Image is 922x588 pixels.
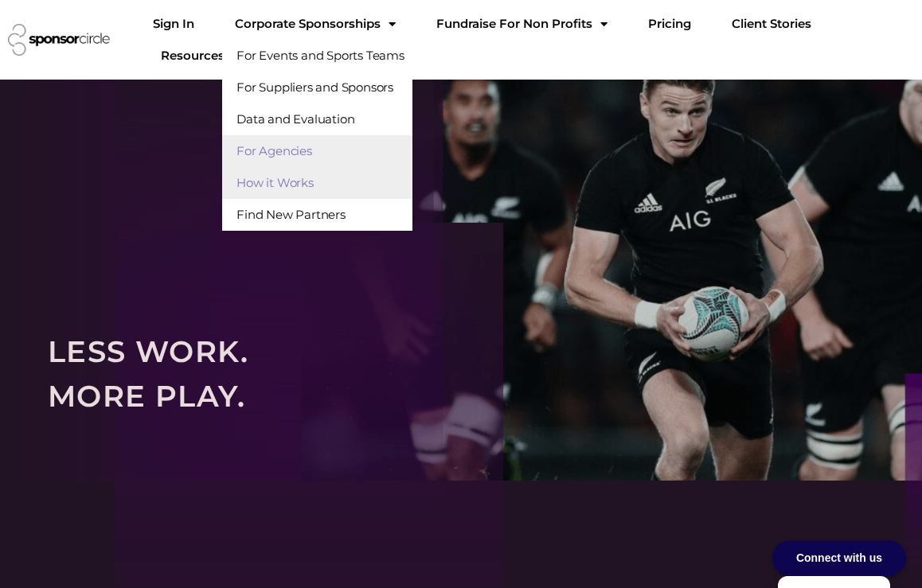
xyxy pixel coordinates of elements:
[222,40,412,72] a: For Events and Sports Teams
[222,135,412,167] a: For Agencies
[719,8,824,40] a: Client Stories
[222,199,412,231] a: Find New Partners
[222,40,412,231] ul: Corporate SponsorshipsMenu Toggle
[635,8,704,40] a: Pricing
[140,8,920,72] nav: Menu
[222,72,412,103] a: For Suppliers and Sponsors
[222,103,412,135] a: Data and Evaluation
[424,8,620,40] a: Fundraise For Non ProfitsMenu Toggle
[140,8,207,40] a: Sign In
[222,8,408,40] a: Corporate SponsorshipsMenu Toggle
[8,24,110,56] img: Sponsor Circle logo
[48,329,874,418] h2: LESS WORK. MORE PLAY.
[148,40,252,72] a: Resources
[222,167,412,199] a: How it Works
[772,540,906,576] div: Connect with us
